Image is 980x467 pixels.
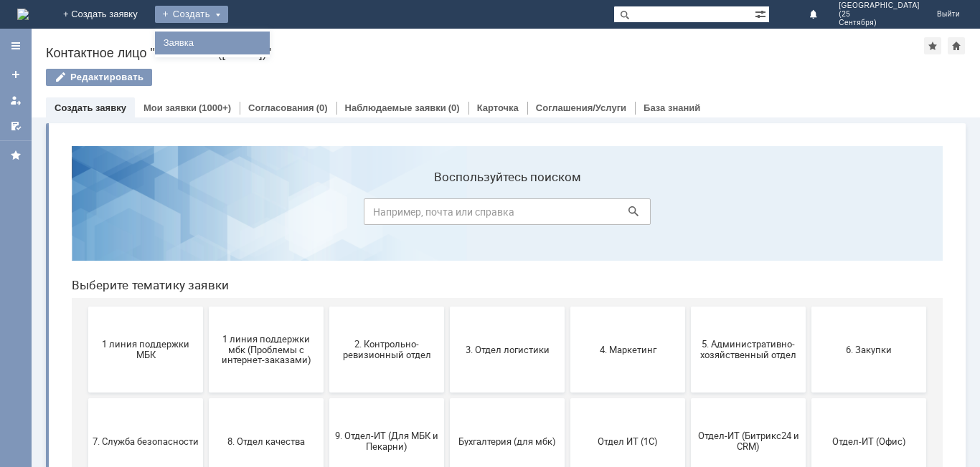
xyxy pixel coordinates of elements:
span: 1 линия поддержки мбк (Проблемы с интернет-заказами) [153,198,259,231]
button: 1 линия поддержки МБК [28,172,143,258]
a: Перейти на домашнюю страницу [17,9,29,20]
button: Финансовый отдел [28,355,143,441]
button: Франчайзинг [149,355,263,441]
span: 1 линия поддержки МБК [32,204,138,226]
a: Мои заявки [4,89,27,112]
span: 5. Административно-хозяйственный отдел [635,204,741,226]
a: Наблюдаемые заявки [345,102,446,113]
button: 7. Служба безопасности [28,264,143,350]
span: 3. Отдел логистики [394,209,500,220]
label: Воспользуйтесь поиском [303,35,590,49]
button: [PERSON_NAME]. Услуги ИТ для МБК (оформляет L1) [390,355,504,441]
input: Например, почта или справка [303,64,590,90]
button: Отдел-ИТ (Битрикс24 и CRM) [631,264,745,350]
div: (0) [316,102,328,113]
a: Мои заявки [143,102,197,113]
span: Отдел-ИТ (Офис) [755,301,862,312]
button: Отдел-ИТ (Офис) [751,264,866,350]
a: Соглашения/Услуги [536,102,626,113]
button: 6. Закупки [751,172,866,258]
button: 3. Отдел логистики [390,172,504,258]
span: 6. Закупки [755,209,862,220]
button: 2. Контрольно-ревизионный отдел [269,172,384,258]
a: База знаний [644,102,700,113]
span: 4. Маркетинг [514,209,621,220]
div: (0) [448,102,460,113]
a: Мои согласования [4,115,27,138]
div: Контактное лицо "Смоленск ([DATE])" [46,46,924,60]
a: Заявка [158,34,267,52]
span: Бухгалтерия (для мбк) [394,301,500,312]
button: Это соглашение не активно! [269,355,384,441]
span: Сентября) [839,19,920,27]
span: (25 [839,10,920,19]
span: [GEOGRAPHIC_DATA] [839,1,920,10]
span: Отдел ИТ (1С) [514,301,621,312]
span: 7. Служба безопасности [32,301,138,312]
a: Карточка [477,102,519,113]
button: Отдел ИТ (1С) [510,264,625,350]
header: Выберите тематику заявки [11,143,882,158]
button: 9. Отдел-ИТ (Для МБК и Пекарни) [269,264,384,350]
span: Это соглашение не активно! [273,387,380,409]
span: 8. Отдел качества [153,301,259,312]
span: 9. Отдел-ИТ (Для МБК и Пекарни) [273,296,380,317]
button: Бухгалтерия (для мбк) [390,264,504,350]
span: Расширенный поиск [755,6,769,20]
button: не актуален [510,355,625,441]
div: Создать [155,6,228,23]
div: Сделать домашней страницей [948,37,965,54]
button: 8. Отдел качества [149,264,263,350]
span: Отдел-ИТ (Битрикс24 и CRM) [635,296,741,317]
a: Согласования [248,102,314,113]
span: Франчайзинг [153,393,259,403]
span: Финансовый отдел [32,393,138,403]
button: 4. Маркетинг [510,172,625,258]
div: Добавить в избранное [924,37,941,54]
a: Создать заявку [55,102,126,113]
span: [PERSON_NAME]. Услуги ИТ для МБК (оформляет L1) [394,382,500,414]
button: 5. Административно-хозяйственный отдел [631,172,745,258]
img: logo [17,9,29,20]
a: Создать заявку [4,63,27,86]
div: (1000+) [199,102,231,113]
span: 2. Контрольно-ревизионный отдел [273,204,380,226]
span: не актуален [514,393,621,403]
button: 1 линия поддержки мбк (Проблемы с интернет-заказами) [149,172,263,258]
